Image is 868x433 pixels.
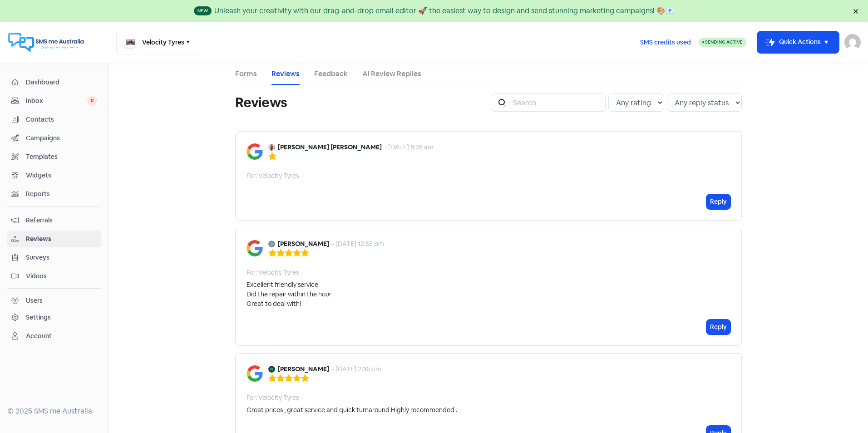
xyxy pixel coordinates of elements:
img: Image [247,240,263,256]
input: Search [508,93,606,112]
div: © 2025 SMS me Australia [7,406,101,417]
span: Inbox [26,96,87,106]
span: Sending Active [705,39,743,45]
div: For: Velocity Tyres [247,393,299,403]
div: Users [26,296,43,305]
span: Referrals [26,216,97,225]
a: Settings [7,309,101,326]
button: Reply [706,320,730,335]
span: New [194,6,212,15]
span: SMS credits used [640,38,691,47]
a: Dashboard [7,74,101,91]
b: [PERSON_NAME] [278,239,329,249]
div: - [DATE] 12:55 pm [332,239,384,249]
a: Forms [235,69,257,79]
span: Videos [26,271,97,281]
a: Campaigns [7,130,101,147]
span: 0 [87,96,97,105]
a: Widgets [7,167,101,184]
a: Reports [7,186,101,202]
a: Users [7,292,101,309]
a: SMS credits used [632,37,699,46]
img: Image [247,143,263,160]
a: Surveys [7,249,101,266]
img: User [844,34,861,50]
a: Videos [7,268,101,285]
span: Contacts [26,115,97,124]
b: [PERSON_NAME] [PERSON_NAME] [278,143,382,152]
span: Reviews [26,234,97,244]
div: Great prices , great service and quick turnaround Highly recommended . [247,405,457,415]
img: Avatar [268,366,275,373]
a: AI Review Replies [362,69,421,79]
button: Velocity Tyres [116,30,199,54]
button: Reply [706,194,730,209]
h1: Reviews [235,88,287,117]
div: For: Velocity Tyres [247,171,299,181]
a: Reviews [7,231,101,247]
span: Surveys [26,253,97,262]
button: Quick Actions [757,31,839,53]
img: Avatar [268,241,275,247]
span: Dashboard [26,78,97,87]
div: - [DATE] 8:28 am [385,143,434,152]
img: Image [247,365,263,382]
a: Templates [7,148,101,165]
div: - [DATE] 2:36 pm [332,364,381,374]
b: [PERSON_NAME] [278,364,329,374]
a: Referrals [7,212,101,229]
div: Excellent friendly service Did the repair within the hour Great to deal with! [247,280,331,309]
div: For: Velocity Tyres [247,268,299,277]
span: Templates [26,152,97,162]
a: Account [7,328,101,344]
div: Account [26,331,52,341]
a: Sending Active [699,37,746,48]
a: Feedback [314,69,348,79]
span: Widgets [26,171,97,180]
a: Contacts [7,111,101,128]
span: Reports [26,189,97,199]
a: Inbox 0 [7,93,101,109]
div: Unleash your creativity with our drag-and-drop email editor 🚀 the easiest way to design and send ... [214,5,675,16]
img: Avatar [268,144,275,151]
span: Campaigns [26,133,97,143]
a: Reviews [271,69,300,79]
div: Settings [26,313,51,322]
